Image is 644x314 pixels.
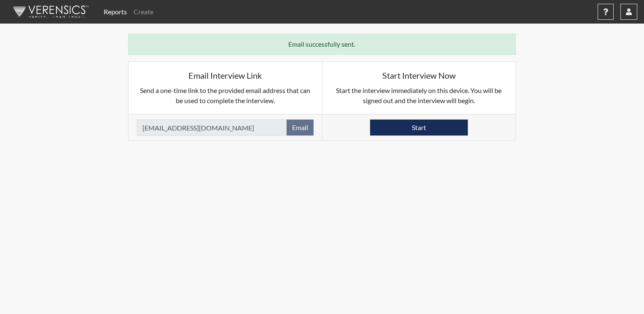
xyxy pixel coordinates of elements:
[137,70,314,80] h5: Email Interview Link
[331,70,507,80] h5: Start Interview Now
[137,39,507,49] p: Email successfully sent.
[137,120,287,136] input: Email Address
[130,3,157,20] a: Create
[287,120,314,136] button: Email
[100,3,130,20] a: Reports
[137,85,314,106] p: Send a one-time link to the provided email address that can be used to complete the interview.
[370,120,468,136] button: Start
[331,85,507,106] p: Start the interview immediately on this device. You will be signed out and the interview will begin.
